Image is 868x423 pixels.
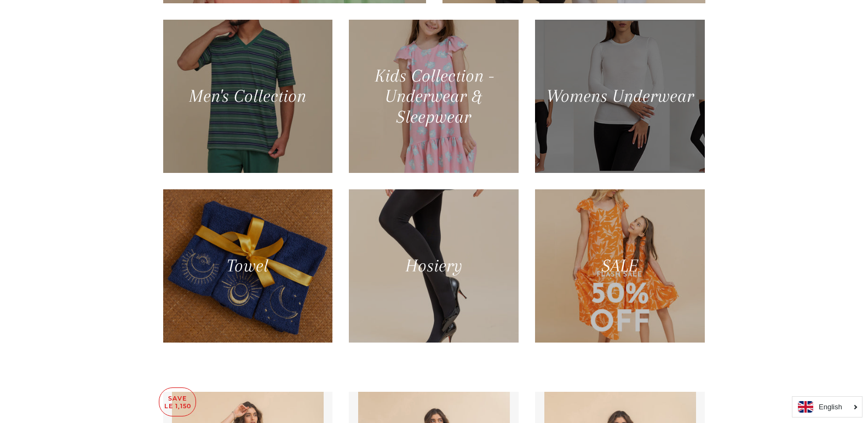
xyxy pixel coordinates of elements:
[535,189,705,343] a: SALE
[535,20,705,173] a: Womens Underwear
[819,403,842,410] i: English
[159,388,196,416] p: Save LE 1,150
[349,20,519,173] a: Kids Collection - Underwear & Sleepwear
[798,401,856,413] a: English
[349,189,519,343] a: Hosiery
[163,20,333,173] a: Men's Collection
[163,189,333,343] a: Towel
